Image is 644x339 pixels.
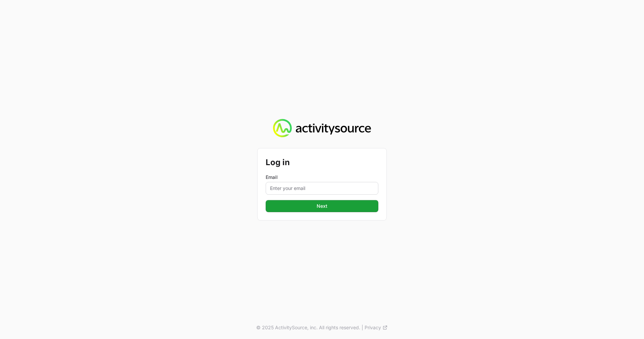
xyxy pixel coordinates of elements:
[273,119,371,138] img: Activity Source
[362,324,363,331] span: |
[266,182,378,195] input: Enter your email
[266,200,378,212] button: Next
[256,324,360,331] p: © 2025 ActivitySource, inc. All rights reserved.
[266,156,378,168] h2: Log in
[266,174,378,181] label: Email
[270,202,374,210] span: Next
[365,324,388,331] a: Privacy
